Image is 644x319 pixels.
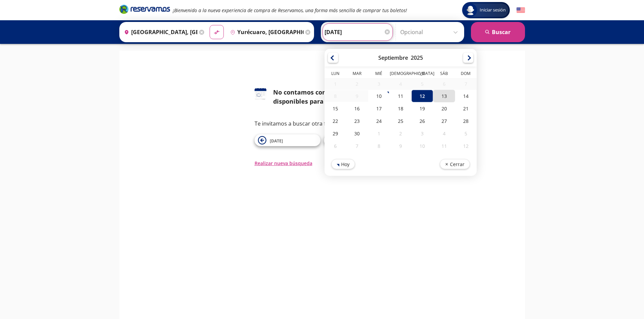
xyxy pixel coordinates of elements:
[325,127,346,140] div: 29-Sep-25
[471,22,525,42] button: Buscar
[477,7,508,14] span: Iniciar sesión
[346,115,368,127] div: 23-Sep-25
[346,78,368,90] div: 02-Sep-25
[455,115,476,127] div: 28-Sep-25
[346,71,368,78] th: Martes
[389,102,411,115] div: 18-Sep-25
[433,71,455,78] th: Sábado
[389,90,411,102] div: 11-Sep-25
[433,115,455,127] div: 27-Sep-25
[411,115,433,127] div: 26-Sep-25
[325,24,391,41] input: Elegir Fecha
[389,127,411,140] div: 02-Oct-25
[325,115,346,127] div: 22-Sep-25
[433,90,455,102] div: 13-Sep-25
[255,119,390,128] p: Te invitamos a buscar otra fecha o ruta
[273,88,390,106] div: No contamos con horarios disponibles para esta fecha
[119,4,170,16] a: Brand Logo
[439,159,470,169] button: Cerrar
[455,140,476,152] div: 12-Oct-25
[368,115,389,127] div: 24-Sep-25
[411,71,433,78] th: Viernes
[378,54,408,61] div: Septiembre
[368,140,389,152] div: 08-Oct-25
[346,90,368,102] div: 09-Sep-25
[121,24,197,41] input: Buscar Origen
[325,102,346,115] div: 15-Sep-25
[119,4,170,14] i: Brand Logo
[228,24,304,41] input: Buscar Destino
[331,159,355,169] button: Hoy
[517,6,525,15] button: English
[346,140,368,152] div: 07-Oct-25
[433,102,455,115] div: 20-Sep-25
[368,127,389,140] div: 01-Oct-25
[368,71,389,78] th: Miércoles
[270,138,283,144] span: [DATE]
[400,24,461,41] input: Opcional
[455,90,476,102] div: 14-Sep-25
[368,90,389,102] div: 10-Sep-25
[433,127,455,140] div: 04-Oct-25
[389,78,411,90] div: 04-Sep-25
[346,127,368,140] div: 30-Sep-25
[325,78,346,90] div: 01-Sep-25
[455,102,476,115] div: 21-Sep-25
[411,90,433,102] div: 12-Sep-25
[455,127,476,140] div: 05-Oct-25
[255,160,312,167] button: Realizar nueva búsqueda
[433,78,455,90] div: 06-Sep-25
[324,134,390,146] button: [DATE]
[368,102,389,115] div: 17-Sep-25
[173,7,407,14] em: ¡Bienvenido a la nueva experiencia de compra de Reservamos, una forma más sencilla de comprar tus...
[325,140,346,152] div: 06-Oct-25
[255,134,320,146] button: [DATE]
[411,78,433,90] div: 05-Sep-25
[411,127,433,140] div: 03-Oct-25
[411,102,433,115] div: 19-Sep-25
[368,78,389,90] div: 03-Sep-25
[411,140,433,152] div: 10-Oct-25
[346,102,368,115] div: 16-Sep-25
[455,78,476,90] div: 07-Sep-25
[433,140,455,152] div: 11-Oct-25
[411,54,423,61] div: 2025
[389,71,411,78] th: Jueves
[389,115,411,127] div: 25-Sep-25
[389,140,411,152] div: 09-Oct-25
[325,71,346,78] th: Lunes
[455,71,476,78] th: Domingo
[325,90,346,102] div: 08-Sep-25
